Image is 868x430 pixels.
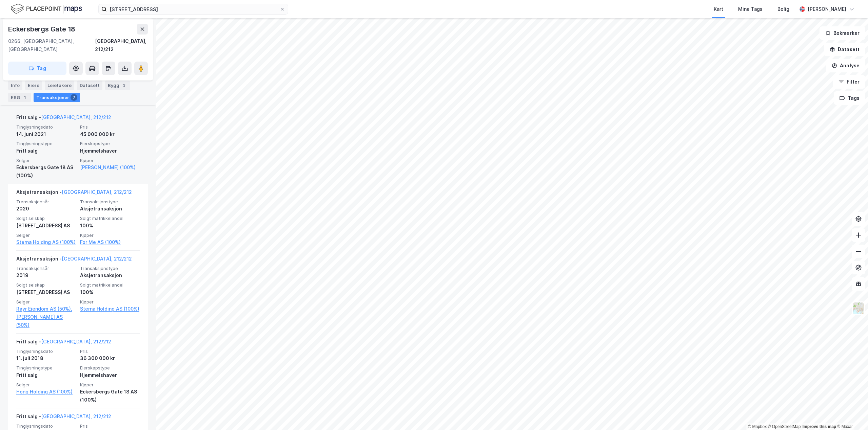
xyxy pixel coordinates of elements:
[107,4,280,14] input: Søk på adresse, matrikkel, gårdeiere, leietakere eller personer
[16,348,76,354] span: Tinglysningsdato
[16,113,111,124] div: Fritt salg -
[80,371,140,379] div: Hjemmelshaver
[16,188,132,199] div: Aksjetransaksjon -
[80,288,140,296] div: 100%
[16,205,76,213] div: 2020
[738,5,763,13] div: Mine Tags
[16,313,76,329] a: [PERSON_NAME] AS (50%)
[45,81,74,90] div: Leietakere
[80,205,140,213] div: Aksjetransaksjon
[80,232,140,238] span: Kjøper
[16,158,76,163] span: Selger
[768,424,801,429] a: OpenStreetMap
[824,43,865,56] button: Datasett
[11,3,82,15] img: logo.f888ab2527a4732fd821a326f86c7f29.svg
[777,5,789,13] div: Bolig
[834,398,868,430] div: Kontrollprogram for chat
[80,348,140,354] span: Pris
[80,163,140,172] a: [PERSON_NAME] (100%)
[16,124,76,130] span: Tinglysningsdato
[80,388,140,404] div: Eckersbergs Gate 18 AS (100%)
[16,388,76,396] a: Hong Holding AS (100%)
[16,147,76,155] div: Fritt salg
[8,37,95,53] div: 0266, [GEOGRAPHIC_DATA], [GEOGRAPHIC_DATA]
[8,93,31,102] div: ESG
[8,81,22,90] div: Info
[748,424,767,429] a: Mapbox
[41,339,111,344] a: [GEOGRAPHIC_DATA], 212/212
[8,24,77,35] div: Eckersbergs Gate 18
[16,365,76,371] span: Tinglysningstype
[80,124,140,130] span: Pris
[16,266,76,271] span: Transaksjonsår
[16,238,76,246] a: Sterna Holding AS (100%)
[80,238,140,246] a: For Me AS (100%)
[834,398,868,430] iframe: Chat Widget
[16,305,76,313] a: Røyr Eiendom AS (50%),
[80,266,140,271] span: Transaksjonstype
[121,82,127,89] div: 3
[714,5,723,13] div: Kart
[41,114,111,120] a: [GEOGRAPHIC_DATA], 212/212
[80,423,140,429] span: Pris
[8,62,66,75] button: Tag
[71,94,77,101] div: 7
[77,81,102,90] div: Datasett
[80,365,140,371] span: Eierskapstype
[808,5,846,13] div: [PERSON_NAME]
[834,91,865,105] button: Tags
[21,94,28,101] div: 1
[80,305,140,313] a: Sterna Holding AS (100%)
[16,141,76,146] span: Tinglysningstype
[16,423,76,429] span: Tinglysningsdato
[820,26,865,40] button: Bokmerker
[16,222,76,230] div: [STREET_ADDRESS] AS
[16,382,76,388] span: Selger
[80,199,140,205] span: Transaksjonstype
[105,81,130,90] div: Bygg
[16,271,76,279] div: 2019
[80,158,140,163] span: Kjøper
[826,59,865,72] button: Analyse
[95,37,148,53] div: [GEOGRAPHIC_DATA], 212/212
[80,222,140,230] div: 100%
[16,412,111,423] div: Fritt salg -
[34,93,80,102] div: Transaksjoner
[80,282,140,288] span: Solgt matrikkelandel
[80,354,140,362] div: 36 300 000 kr
[62,189,132,195] a: [GEOGRAPHIC_DATA], 212/212
[16,130,76,138] div: 14. juni 2021
[80,147,140,155] div: Hjemmelshaver
[80,382,140,388] span: Kjøper
[16,216,76,221] span: Solgt selskap
[16,199,76,205] span: Transaksjonsår
[16,299,76,305] span: Selger
[16,163,76,180] div: Eckersbergs Gate 18 AS (100%)
[80,130,140,138] div: 45 000 000 kr
[16,338,111,348] div: Fritt salg -
[41,413,111,419] a: [GEOGRAPHIC_DATA], 212/212
[803,424,836,429] a: Improve this map
[62,256,132,262] a: [GEOGRAPHIC_DATA], 212/212
[16,371,76,379] div: Fritt salg
[16,255,132,266] div: Aksjetransaksjon -
[80,141,140,146] span: Eierskapstype
[80,299,140,305] span: Kjøper
[80,271,140,279] div: Aksjetransaksjon
[80,216,140,221] span: Solgt matrikkelandel
[16,232,76,238] span: Selger
[16,288,76,296] div: [STREET_ADDRESS] AS
[833,75,865,89] button: Filter
[852,302,865,315] img: Z
[16,354,76,362] div: 11. juli 2018
[16,282,76,288] span: Solgt selskap
[25,81,42,90] div: Eiere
